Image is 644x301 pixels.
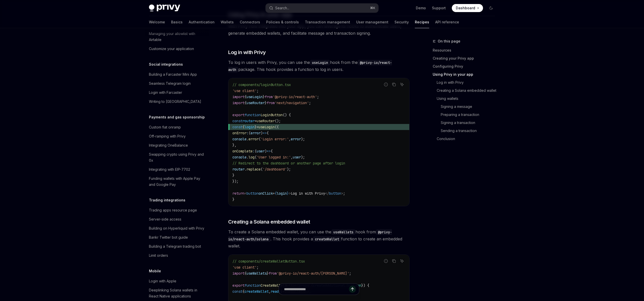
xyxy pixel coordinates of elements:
a: Swapping crypto using Privy and 0x [145,150,209,165]
a: Limit orders [145,251,209,260]
span: ; [317,95,319,99]
span: { [243,125,245,129]
a: Seamless Telegram login [145,79,209,88]
a: Recipes [415,16,429,28]
span: => [267,149,271,153]
span: user [293,155,301,159]
span: } [232,197,234,202]
code: useLogin [310,60,330,65]
a: Bankr Twitter bot guide [145,233,209,242]
a: Demo [416,6,426,11]
a: Creating your Privy app [433,54,499,62]
span: return [232,191,245,196]
div: Search... [275,5,289,11]
a: Trading apps resource page [145,206,209,215]
a: Using Privy in your app [433,70,499,78]
div: Integrating with EIP-7702 [149,166,190,173]
span: () { [283,113,291,117]
span: ) [261,131,263,135]
div: Deeplinking Solana wallets in React Native applications [149,287,206,299]
span: login [277,191,287,196]
a: Writing to [GEOGRAPHIC_DATA] [145,97,209,106]
span: '@privy-io/react-auth' [273,95,317,99]
span: onComplete [232,149,253,153]
a: Funding wallets with Apple Pay and Google Pay [145,174,209,189]
span: Log in with Privy [228,49,266,56]
a: Basics [171,16,183,28]
span: 'use client' [232,265,257,270]
span: . [247,155,249,159]
span: error [249,137,259,141]
span: '@privy-io/react-auth/[PERSON_NAME]' [277,271,349,276]
button: Report incorrect code [383,81,389,88]
a: Wallets [221,16,234,28]
div: Limit orders [149,252,168,259]
span: . [245,167,247,171]
span: ( [249,131,251,135]
span: ); [301,137,305,141]
h5: Trading integrations [149,197,185,203]
button: Copy the contents from the code block [391,258,397,264]
div: Funding wallets with Apple Pay and Google Pay [149,176,206,188]
span: from [269,271,277,276]
span: console [232,137,247,141]
span: > [289,191,291,196]
span: ); [301,155,305,159]
span: </ [325,191,329,196]
button: Toggle dark mode [487,4,495,12]
h5: Mobile [149,268,161,274]
span: onClick [259,191,273,196]
span: 'next/navigation' [275,101,309,105]
span: } [287,191,289,196]
span: 'User logged in:' [257,155,291,159]
div: Custom fiat onramp [149,124,181,130]
a: Login with Apple [145,277,209,286]
span: useRouter [257,119,275,123]
a: Login with Farcaster [145,88,209,97]
span: 'use client' [232,89,257,93]
div: Off-ramping with Privy [149,133,186,139]
div: Seamless Telegram login [149,80,191,87]
a: Creating a Solana embedded wallet [433,87,499,95]
span: } [255,125,257,129]
span: from [267,101,275,105]
a: Preparing a transaction [433,111,499,119]
span: error [291,137,301,141]
span: ; [349,271,351,276]
span: import [232,271,245,276]
span: , [291,155,293,159]
span: ; [257,89,259,93]
span: ; [309,101,311,105]
code: createWallet [313,236,341,242]
span: LoginButton [261,113,283,117]
span: ); [287,167,291,171]
span: ( [255,149,257,153]
span: ; [343,191,345,196]
span: } [265,101,267,105]
span: > [341,191,343,196]
a: Signing a transaction [433,119,499,127]
div: Building on Hyperliquid with Privy [149,225,204,231]
span: . [247,137,249,141]
div: Login with Farcaster [149,90,182,96]
a: Conclusion [433,135,499,143]
span: Log in with Privy [291,191,325,196]
span: ; [257,265,259,270]
a: Building a Telegram trading bot [145,242,209,251]
span: console [232,155,247,159]
span: // components/loginButton.tsx [232,82,291,87]
span: Dashboard [456,6,475,11]
span: useLogin [259,125,275,129]
div: Customize your application [149,46,194,52]
span: , [289,137,291,141]
span: '/dashboard' [263,167,287,171]
a: Transaction management [305,16,350,28]
a: Dashboard [452,4,483,12]
span: { [245,101,247,105]
span: from [265,95,273,99]
a: User management [356,16,388,28]
img: dark logo [149,5,180,12]
button: Copy the contents from the code block [391,81,397,88]
a: Support [432,6,446,11]
h5: Social integrations [149,61,183,67]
